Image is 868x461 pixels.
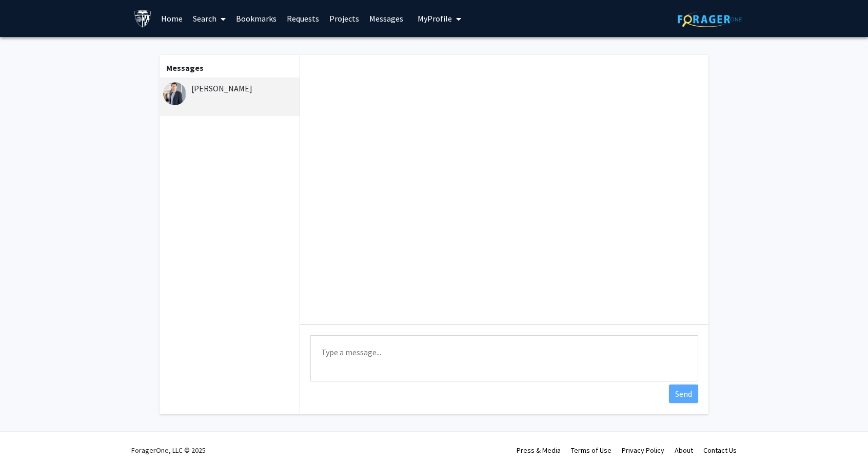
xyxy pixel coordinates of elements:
[364,1,408,36] a: Messages
[703,446,737,455] a: Contact Us
[282,1,324,36] a: Requests
[622,446,664,455] a: Privacy Policy
[188,1,231,36] a: Search
[163,82,186,105] img: Yinan Su
[163,82,297,94] div: [PERSON_NAME]
[134,10,152,28] img: Johns Hopkins University Logo
[166,63,204,73] b: Messages
[418,13,452,24] span: My Profile
[675,446,693,455] a: About
[669,385,698,403] button: Send
[517,446,561,455] a: Press & Media
[324,1,364,36] a: Projects
[231,1,282,36] a: Bookmarks
[310,335,698,381] textarea: Message
[678,11,742,27] img: ForagerOne Logo
[571,446,611,455] a: Terms of Use
[8,415,44,453] iframe: Chat
[156,1,188,36] a: Home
